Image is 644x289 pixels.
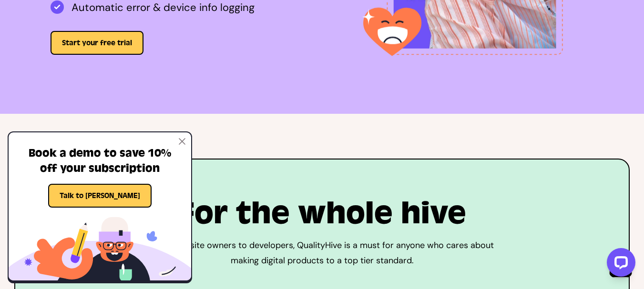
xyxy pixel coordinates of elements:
img: Automatic error & device info logging [51,0,64,14]
a: Start your free trial [51,38,143,47]
h2: For the whole hive [146,198,498,230]
p: From website owners to developers, QualityHive is a must for anyone who cares about making digita... [146,238,498,268]
iframe: LiveChat chat widget [599,244,639,284]
h4: Book a demo to save 10% off your subscription [22,146,178,176]
button: Start your free trial [51,31,143,55]
a: Talk to [PERSON_NAME] [48,191,152,200]
button: Talk to [PERSON_NAME] [48,184,152,208]
img: Close popup [179,138,185,145]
